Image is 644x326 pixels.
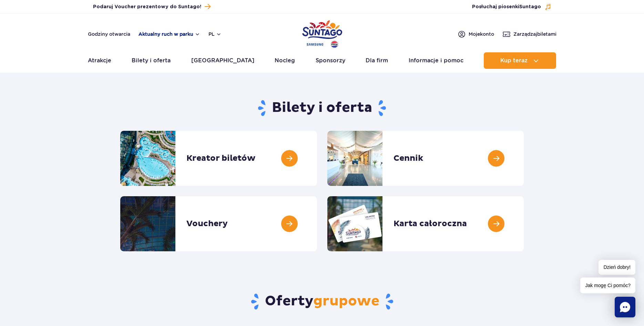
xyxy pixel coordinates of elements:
[366,52,388,69] a: Dla firm
[409,52,463,69] a: Informacje i pomoc
[513,31,556,38] span: Zarządzaj biletami
[502,30,556,38] a: Zarządzajbiletami
[88,52,111,69] a: Atrakcje
[469,31,494,38] span: Moje konto
[275,52,295,69] a: Nocleg
[120,293,524,311] h2: Oferty
[132,52,171,69] a: Bilety i oferta
[599,260,635,275] span: Dzień dobry!
[120,99,524,117] h1: Bilety i oferta
[580,277,635,293] span: Jak mogę Ci pomóc?
[208,31,222,38] button: pl
[458,30,494,38] a: Mojekonto
[139,31,200,37] button: Aktualny ruch w parku
[316,52,345,69] a: Sponsorzy
[472,3,551,10] button: Posłuchaj piosenkiSuntago
[472,3,541,10] span: Posłuchaj piosenki
[500,57,528,64] span: Kup teraz
[93,2,211,11] a: Podaruj Voucher prezentowy do Suntago!
[484,52,556,69] button: Kup teraz
[519,4,541,9] span: Suntago
[313,293,379,310] span: grupowe
[302,17,342,49] a: Park of Poland
[615,297,635,317] div: Chat
[191,52,254,69] a: [GEOGRAPHIC_DATA]
[93,3,201,10] span: Podaruj Voucher prezentowy do Suntago!
[88,31,130,38] a: Godziny otwarcia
